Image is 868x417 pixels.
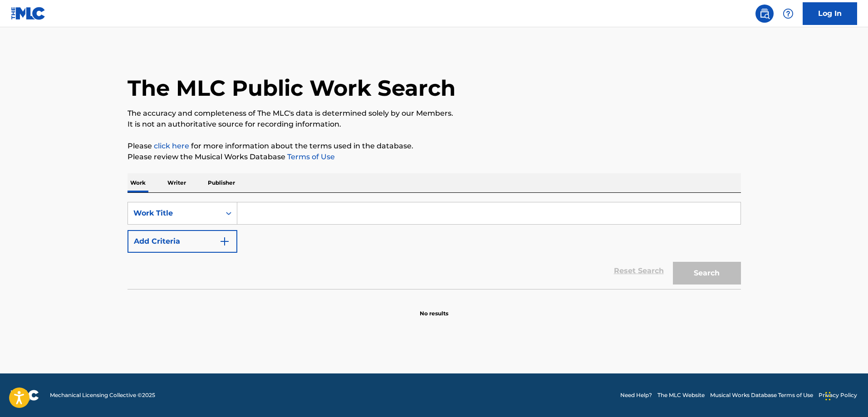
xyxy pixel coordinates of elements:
[128,119,741,130] p: It is not an authoritative source for recording information.
[128,152,741,162] p: Please review the Musical Works Database
[759,8,770,19] img: search
[657,391,705,399] a: The MLC Website
[710,391,813,399] a: Musical Works Database Terms of Use
[823,373,868,417] iframe: Chat Widget
[133,208,215,219] div: Work Title
[11,390,39,401] img: logo
[285,152,335,161] a: Terms of Use
[803,2,857,25] a: Log In
[165,173,189,192] p: Writer
[128,202,741,289] form: Search Form
[755,5,774,23] a: Public Search
[420,299,448,318] p: No results
[50,391,155,399] span: Mechanical Licensing Collective © 2025
[128,230,237,253] button: Add Criteria
[783,8,794,19] img: help
[825,383,831,410] div: Drag
[620,391,652,399] a: Need Help?
[128,108,741,119] p: The accuracy and completeness of The MLC's data is determined solely by our Members.
[819,391,857,399] a: Privacy Policy
[205,173,238,192] p: Publisher
[11,7,46,20] img: MLC Logo
[128,141,741,152] p: Please for more information about the terms used in the database.
[128,74,456,102] h1: The MLC Public Work Search
[219,236,230,247] img: 9d2ae6d4665cec9f34b9.svg
[779,5,797,23] div: Help
[128,173,148,192] p: Work
[154,142,189,150] a: click here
